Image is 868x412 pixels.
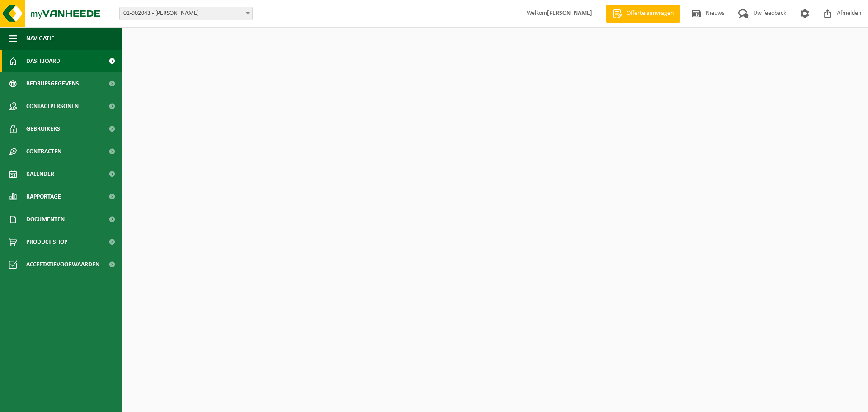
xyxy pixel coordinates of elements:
span: Navigatie [26,27,54,50]
span: Dashboard [26,50,60,72]
span: Rapportage [26,185,61,208]
span: Documenten [26,208,65,231]
span: Bedrijfsgegevens [26,72,79,95]
span: Product Shop [26,231,67,253]
span: Offerte aanvragen [624,9,676,18]
span: Gebruikers [26,118,60,140]
span: Kalender [26,163,54,185]
span: Acceptatievoorwaarden [26,253,99,276]
span: 01-902043 - TOMMELEIN PATRICK - DADIZELE [120,7,252,20]
span: 01-902043 - TOMMELEIN PATRICK - DADIZELE [119,7,253,20]
span: Contracten [26,140,61,163]
strong: [PERSON_NAME] [547,10,592,17]
span: Contactpersonen [26,95,79,118]
a: Offerte aanvragen [606,5,680,23]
